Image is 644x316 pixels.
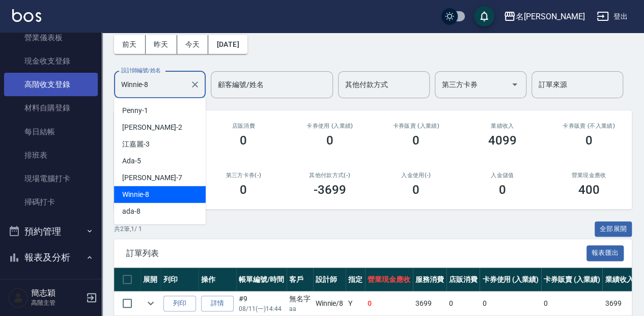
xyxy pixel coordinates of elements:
[585,133,592,148] h3: 0
[114,35,146,54] button: 前天
[413,268,446,292] th: 服務消費
[122,156,141,166] span: Ada -5
[541,268,603,292] th: 卡券販賣 (入業績)
[4,190,98,214] a: 掃碼打卡
[188,77,202,92] button: Clear
[541,292,603,315] td: 0
[314,183,346,197] h3: -3699
[289,294,311,304] div: 無名字
[413,292,446,315] td: 3699
[287,268,313,292] th: 客戶
[4,26,98,49] a: 營業儀表板
[4,73,98,96] a: 高階收支登錄
[31,288,83,298] h5: 簡志穎
[586,248,624,257] a: 報表匯出
[602,268,636,292] th: 業績收入
[114,224,142,234] p: 共 2 筆, 1 / 1
[240,133,247,148] h3: 0
[177,35,209,54] button: 今天
[122,223,182,234] span: [PERSON_NAME] -9
[385,123,447,129] h2: 卡券販賣 (入業績)
[346,292,365,315] td: Y
[480,268,541,292] th: 卡券使用 (入業績)
[4,218,98,245] button: 預約管理
[299,123,361,129] h2: 卡券使用 (入業績)
[122,206,141,217] span: ada -8
[602,292,636,315] td: 3699
[595,221,632,237] button: 全部展開
[4,96,98,120] a: 材料自購登錄
[326,133,333,148] h3: 0
[586,245,624,261] button: 報表匯出
[480,292,541,315] td: 0
[4,167,98,190] a: 現場電腦打卡
[163,296,196,311] button: 列印
[365,268,413,292] th: 營業現金應收
[121,67,161,74] label: 設計師編號/姓名
[412,183,419,197] h3: 0
[365,292,413,315] td: 0
[4,275,98,298] a: 報表目錄
[578,183,599,197] h3: 400
[240,183,247,197] h3: 0
[236,292,287,315] td: #9
[346,268,365,292] th: 指定
[199,268,236,292] th: 操作
[471,172,534,179] h2: 入金儲值
[499,6,589,27] button: 名[PERSON_NAME]
[412,133,419,148] h3: 0
[236,268,287,292] th: 帳單編號/時間
[208,35,247,54] button: [DATE]
[8,288,29,308] img: Person
[122,173,182,183] span: [PERSON_NAME] -7
[146,35,177,54] button: 昨天
[313,292,346,315] td: Winnie /8
[446,268,480,292] th: 店販消費
[239,304,284,313] p: 08/11 (一) 14:44
[122,122,182,133] span: [PERSON_NAME] -2
[213,172,275,179] h2: 第三方卡券(-)
[126,248,586,258] span: 訂單列表
[122,139,150,150] span: 江嘉麗 -3
[313,268,346,292] th: 設計師
[299,172,361,179] h2: 其他付款方式(-)
[143,296,158,311] button: expand row
[499,183,506,197] h3: 0
[4,244,98,271] button: 報表及分析
[516,10,584,23] div: 名[PERSON_NAME]
[213,123,275,129] h2: 店販消費
[4,143,98,167] a: 排班表
[122,105,148,116] span: Penny -1
[558,123,620,129] h2: 卡券販賣 (不入業績)
[201,296,234,311] a: 詳情
[122,189,149,200] span: Winnie -8
[4,49,98,73] a: 現金收支登錄
[488,133,517,148] h3: 4099
[471,123,534,129] h2: 業績收入
[593,7,632,26] button: 登出
[141,268,161,292] th: 展開
[385,172,447,179] h2: 入金使用(-)
[507,76,523,93] button: Open
[31,298,83,307] p: 高階主管
[161,268,199,292] th: 列印
[289,304,311,313] p: aa
[446,292,480,315] td: 0
[474,6,494,26] button: save
[558,172,620,179] h2: 營業現金應收
[12,9,41,22] img: Logo
[4,120,98,143] a: 每日結帳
